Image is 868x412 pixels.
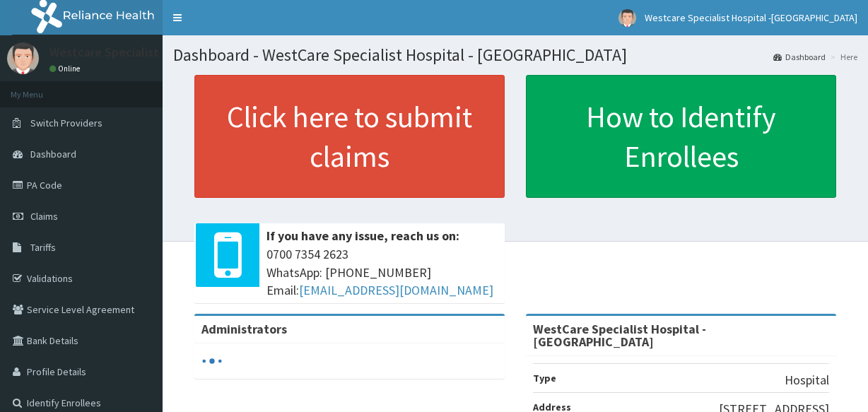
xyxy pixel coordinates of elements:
span: Claims [30,210,58,223]
b: Type [533,372,556,384]
a: Click here to submit claims [194,75,505,198]
a: Dashboard [773,51,826,63]
b: Administrators [201,321,287,337]
img: User Image [7,42,39,74]
svg: audio-loading [201,351,223,372]
p: Hospital [785,371,829,389]
span: Westcare Specialist Hospital -[GEOGRAPHIC_DATA] [645,11,857,24]
span: Dashboard [30,148,76,160]
li: Here [827,51,857,63]
strong: WestCare Specialist Hospital - [GEOGRAPHIC_DATA] [533,321,706,350]
a: Online [49,64,83,73]
span: Switch Providers [30,117,102,129]
b: If you have any issue, reach us on: [266,228,459,244]
a: How to Identify Enrollees [526,75,836,198]
p: Westcare Specialist Hospital -[GEOGRAPHIC_DATA] [49,46,332,59]
img: User Image [618,9,636,27]
span: 0700 7354 2623 WhatsApp: [PHONE_NUMBER] Email: [266,245,498,300]
span: Tariffs [30,241,56,254]
h1: Dashboard - WestCare Specialist Hospital - [GEOGRAPHIC_DATA] [173,46,857,64]
a: [EMAIL_ADDRESS][DOMAIN_NAME] [299,282,493,298]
